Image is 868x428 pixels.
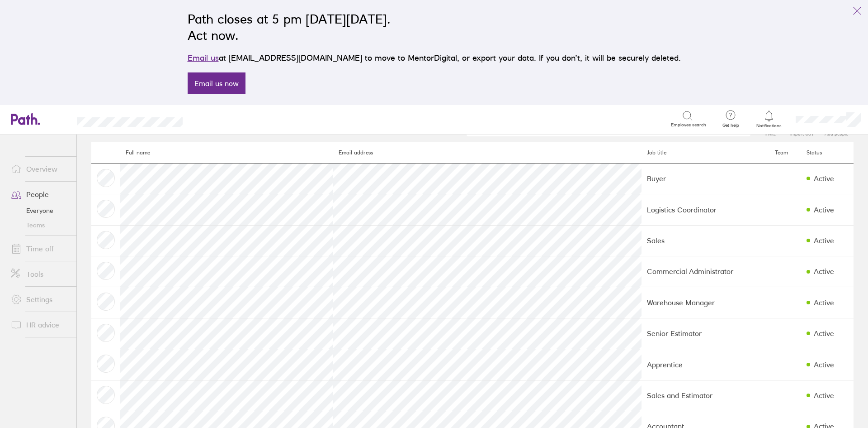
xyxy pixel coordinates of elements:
[4,203,76,218] a: Everyone
[814,298,834,307] div: Active
[814,174,834,183] div: Active
[642,142,769,164] th: Job title
[755,123,784,129] span: Notifications
[642,287,769,318] td: Warehouse Manager
[642,194,769,225] td: Logistics Coordinator
[188,53,219,63] a: Email us
[4,240,76,258] a: Time off
[333,142,642,164] th: Email address
[671,122,706,128] span: Employee search
[4,185,76,203] a: People
[814,236,834,245] div: Active
[642,163,769,194] td: Buyer
[814,391,834,399] div: Active
[814,329,834,337] div: Active
[814,361,834,369] div: Active
[642,225,769,256] td: Sales
[769,142,801,164] th: Team
[716,123,745,128] span: Get help
[642,380,769,411] td: Sales and Estimator
[4,160,76,178] a: Overview
[814,267,834,275] div: Active
[801,142,854,164] th: Status
[188,72,245,94] a: Email us now
[188,52,681,64] p: at [EMAIL_ADDRESS][DOMAIN_NAME] to move to MentorDigital, or export your data. If you don’t, it w...
[785,129,819,137] label: Import CSV
[760,129,781,137] label: Invite
[4,290,76,308] a: Settings
[207,115,230,123] div: Search
[4,218,76,232] a: Teams
[814,206,834,214] div: Active
[755,110,784,129] a: Notifications
[642,256,769,287] td: Commercial Administrator
[642,318,769,349] td: Senior Estimator
[120,142,333,164] th: Full name
[642,349,769,380] td: Apprentice
[188,11,681,43] h2: Path closes at 5 pm [DATE][DATE]. Act now.
[819,129,854,137] label: Add people
[4,265,76,283] a: Tools
[4,316,76,334] a: HR advice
